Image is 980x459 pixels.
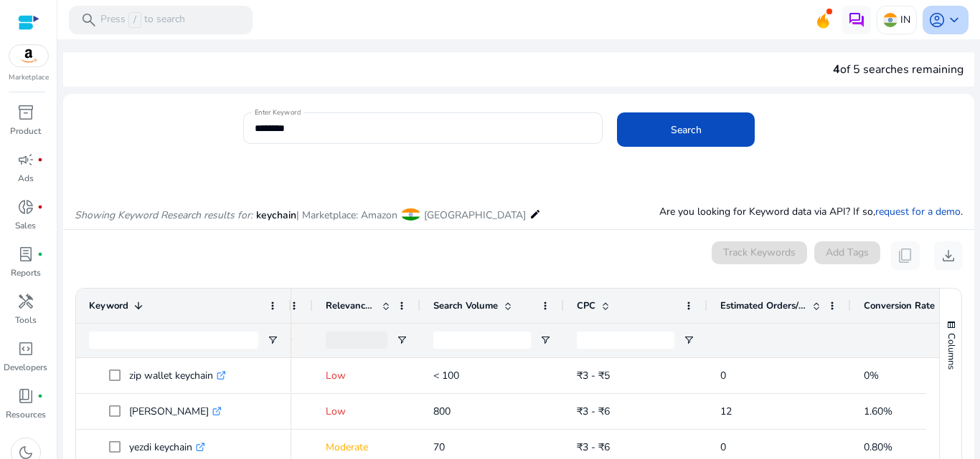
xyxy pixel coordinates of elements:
[18,172,34,185] p: Ads
[683,334,694,346] button: Open Filter Menu
[17,198,34,216] span: donut_small
[720,405,732,418] span: 12
[17,387,34,405] span: book_4
[617,112,755,147] button: Search
[15,314,37,327] p: Tools
[89,332,258,349] input: Keyword Filter Input
[864,369,879,382] span: 0%
[720,440,726,454] span: 0
[9,72,49,83] p: Marketplace
[671,122,702,137] span: Search
[396,334,407,346] button: Open Filter Menu
[17,151,34,168] span: campaign
[864,405,892,418] span: 1.60%
[433,369,459,382] span: < 100
[928,11,946,29] span: account_circle
[864,299,935,312] span: Conversion Rate
[529,206,541,223] mat-icon: edit
[100,12,185,28] p: Press to search
[255,107,301,117] mat-label: Enter Keyword
[17,340,34,357] span: code_blocks
[945,333,958,369] span: Columns
[17,293,34,310] span: handyman
[296,208,397,222] span: | Marketplace: Amazon
[128,12,141,28] span: /
[129,397,222,426] p: [PERSON_NAME]
[659,204,963,219] p: Are you looking for Keyword data via API? If so, .
[577,299,595,312] span: CPC
[433,332,531,349] input: Search Volume Filter Input
[129,361,226,390] p: zip wallet keychain
[577,332,674,349] input: CPC Filter Input
[256,208,296,222] span: keychain
[37,251,43,257] span: fiber_manual_record
[424,208,526,222] span: [GEOGRAPHIC_DATA]
[326,397,407,426] p: Low
[37,157,43,163] span: fiber_manual_record
[10,125,41,137] p: Product
[80,11,98,29] span: search
[17,246,34,263] span: lab_profile
[37,204,43,210] span: fiber_manual_record
[934,241,963,270] button: download
[577,369,610,382] span: ₹3 - ₹5
[267,334,278,346] button: Open Filter Menu
[940,247,957,264] span: download
[17,104,34,121] span: inventory_2
[326,361,407,390] p: Low
[577,440,610,454] span: ₹3 - ₹6
[433,440,445,454] span: 70
[37,393,43,399] span: fiber_manual_record
[875,205,961,218] a: request for a demo
[946,11,963,29] span: keyboard_arrow_down
[75,208,253,222] i: Showing Keyword Research results for:
[15,219,36,232] p: Sales
[883,13,897,27] img: in.svg
[433,405,451,418] span: 800
[326,299,376,312] span: Relevance Score
[833,61,963,78] div: of 5 searches remaining
[4,361,47,374] p: Developers
[864,440,892,454] span: 0.80%
[900,7,910,32] p: IN
[6,408,46,421] p: Resources
[720,299,806,312] span: Estimated Orders/Month
[89,299,128,312] span: Keyword
[577,405,610,418] span: ₹3 - ₹6
[11,266,41,279] p: Reports
[833,62,840,77] span: 4
[720,369,726,382] span: 0
[433,299,498,312] span: Search Volume
[540,334,551,346] button: Open Filter Menu
[9,45,48,67] img: amazon.svg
